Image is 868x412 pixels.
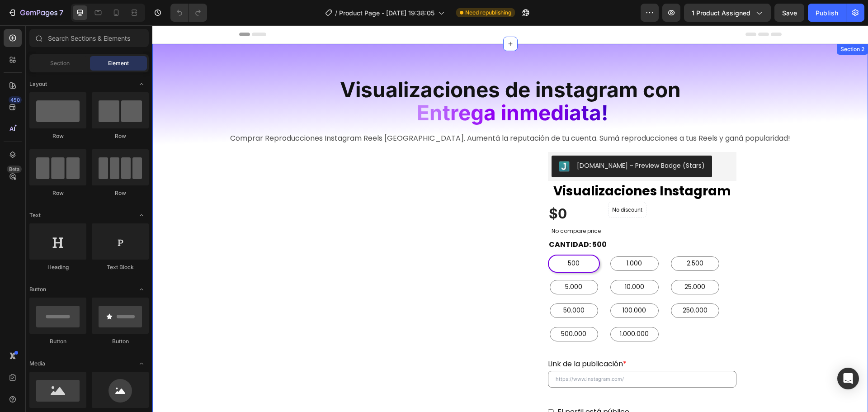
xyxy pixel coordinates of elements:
span: 500 [414,232,429,244]
div: Open Intercom Messenger [837,368,859,389]
span: 500.000 [407,303,436,314]
iframe: Design area [152,25,868,412]
span: 1.000 [472,232,491,244]
span: 50.000 [409,279,434,291]
span: E [264,75,277,100]
div: Button [92,337,149,346]
span: Product Page - [DATE] 19:38:05 [339,8,434,18]
label: El perfil está público [401,377,481,397]
span: Toggle open [134,77,149,91]
legend: CANTIDAD: 500 [396,213,455,226]
span: n [354,75,367,100]
img: Judgeme.png [406,136,417,147]
span: 10.000 [471,256,494,267]
span: e [386,75,398,100]
p: 7 [59,7,63,18]
span: Visualizaciones de instagram con [188,52,528,77]
span: Save [782,9,797,17]
span: d [398,75,411,100]
span: Section [50,59,70,67]
div: Heading [29,263,86,271]
div: Publish [816,8,838,18]
div: Section 2 [686,20,714,28]
div: [DOMAIN_NAME] - Preview Badge (Stars) [425,136,552,145]
span: Text [29,211,41,219]
div: Text Block [92,263,149,271]
span: 1.000.000 [466,303,498,314]
span: Need republishing [465,9,511,17]
p: No discount [460,180,490,189]
button: Judge.me - Preview Badge (Stars) [399,130,560,152]
a: Visualizaciones Instagram [396,156,584,176]
div: $0 [396,177,452,199]
span: m [367,75,386,100]
span: t [290,75,298,100]
span: a i [331,75,354,100]
button: Publish [808,4,846,22]
div: Row [92,132,149,140]
input: Search Sections & Elements [29,29,149,47]
span: Toggle open [134,282,149,297]
button: 1 product assigned [684,4,771,22]
span: Toggle open [134,208,149,223]
div: Row [29,132,86,140]
p: Comprar Reproducciones Instagram Reels [GEOGRAPHIC_DATA]. Aumentá la reputación de tu cuenta. Sum... [8,107,708,120]
span: ta [429,75,449,100]
span: e [306,75,318,100]
span: Element [108,59,129,67]
button: Save [774,4,804,22]
input: https://www.instagram.com/ [396,346,584,363]
span: Layout [29,80,47,88]
span: a [417,75,429,100]
span: n [277,75,290,100]
div: Button [29,337,86,346]
span: Media [29,360,45,368]
span: r [298,75,306,100]
span: 25.000 [530,256,555,267]
span: Button [29,285,46,294]
span: 2.500 [533,232,553,244]
label: Link de la publicación [396,333,474,344]
span: 1 product assigned [692,8,750,18]
p: No compare price [399,203,448,208]
span: 5.000 [411,256,432,267]
span: 250.000 [528,279,557,291]
span: i [411,75,417,100]
span: ! [449,75,456,100]
span: g [318,75,331,100]
button: 7 [4,4,67,22]
span: 100.000 [468,279,495,291]
div: Beta [7,166,22,173]
div: Row [29,189,86,197]
div: 450 [9,96,22,104]
span: / [335,8,337,18]
div: Undo/Redo [170,4,207,22]
div: Row [92,189,149,197]
span: Toggle open [134,356,149,371]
